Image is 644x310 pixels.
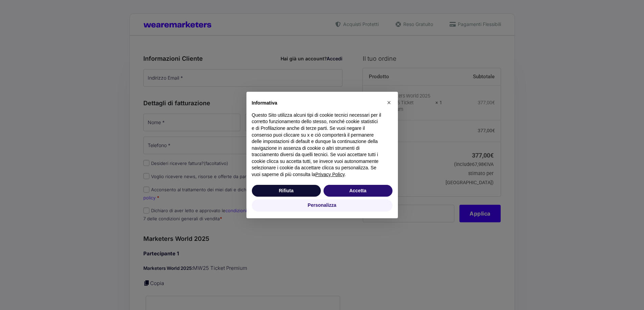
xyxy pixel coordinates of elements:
button: Rifiuta [252,185,321,197]
span: × [387,99,391,106]
button: Accetta [324,185,392,197]
a: Privacy Policy [315,172,344,177]
p: Questo Sito utilizza alcuni tipi di cookie tecnici necessari per il corretto funzionamento dello ... [252,112,382,178]
button: Chiudi questa informativa [384,97,395,108]
button: Personalizza [252,199,392,212]
h2: Informativa [252,100,382,107]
